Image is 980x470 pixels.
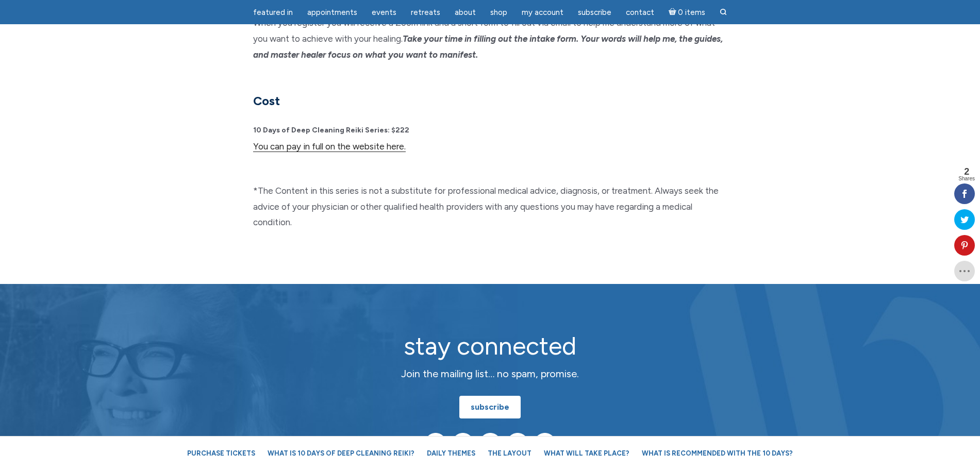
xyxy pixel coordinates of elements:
span: Contact [626,8,654,17]
a: Cart0 items [662,2,712,23]
a: featured in [247,3,299,23]
p: *The Content in this series is not a substitute for professional medical advice, diagnosis, or tr... [253,183,727,230]
span: Subscribe [578,8,611,17]
img: Facebook [425,433,446,455]
strong: Cost [253,93,280,108]
a: What will take place? [539,444,635,462]
img: YouTube [479,433,501,455]
em: Take your time in filling out the intake form. Your words will help me, the guides, and master he... [253,33,723,60]
span: 2 [958,167,975,176]
a: About [449,3,482,23]
a: What is recommended with the 10 Days? [637,444,798,462]
a: The Layout [483,444,537,462]
a: subscribe [459,396,521,418]
a: Shop [484,3,513,23]
img: Instagram [452,433,474,455]
a: What is 10 Days of Deep Cleaning Reiki? [262,444,420,462]
span: Events [372,8,396,17]
img: TikTok [534,433,556,455]
h2: stay connected [307,332,673,360]
a: Events [366,3,403,23]
img: Teespring [507,433,528,455]
span: Appointments [307,8,357,17]
span: Retreats [411,8,440,17]
a: Purchase Tickets [182,444,260,462]
a: Appointments [301,3,363,23]
a: You can pay in full on the website here. [253,141,406,152]
span: featured in [253,8,293,17]
a: Daily Themes [422,444,480,462]
i: Cart [669,8,678,17]
span: About [455,8,476,17]
span: 0 items [678,9,705,16]
strong: 10 Days of Deep Cleaning Reiki Series: $222 [253,126,409,135]
a: Contact [620,3,660,23]
a: Retreats [405,3,446,23]
span: My Account [522,8,563,17]
p: When you register you will receive a Zoom link and a short form to fill out via email to help me ... [253,15,727,62]
span: Shop [490,8,507,17]
a: My Account [516,3,570,23]
span: Shares [958,176,975,181]
a: Subscribe [572,3,618,23]
p: Join the mailing list… no spam, promise. [307,366,673,382]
